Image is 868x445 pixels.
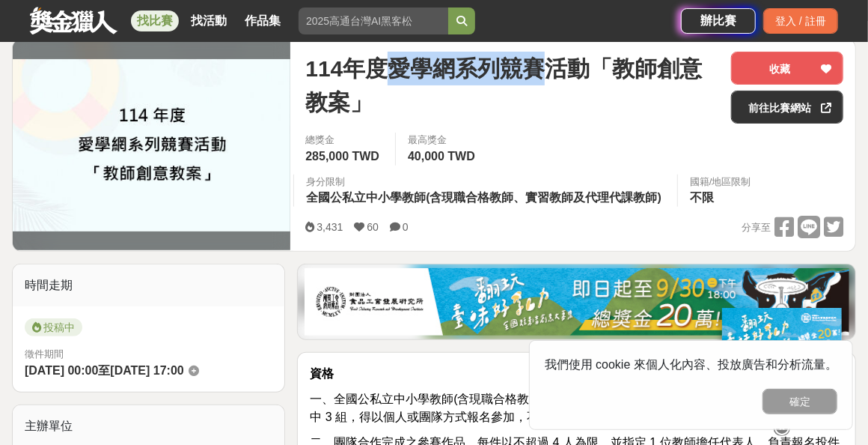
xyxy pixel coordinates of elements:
button: 收藏 [731,52,843,85]
span: 114年度愛學網系列競賽活動「教師創意教案」 [305,52,719,119]
span: 總獎金 [305,133,383,148]
span: 分享至 [742,217,771,239]
div: 登入 / 註冊 [763,8,838,34]
span: 投稿中 [25,318,82,336]
span: 3,431 [317,221,343,233]
span: 一、全國公私立中小學教師(含現職合格教師、實習教師及代理代課教師)，分國小(含幼教)、國中及高中 3 組，得以個人或團隊方式報名參加，不得跨組參加。 [310,393,840,423]
strong: 資格 [310,367,334,380]
a: 找比賽 [131,10,179,31]
span: [DATE] 17:00 [110,364,183,377]
span: 徵件期間 [25,348,64,360]
a: 找活動 [185,10,233,31]
input: 2025高通台灣AI黑客松 [299,7,448,34]
div: 時間走期 [13,264,284,306]
div: 身分限制 [306,175,665,190]
img: ff197300-f8ee-455f-a0ae-06a3645bc375.jpg [722,308,842,408]
a: 辦比賽 [681,8,756,34]
span: 全國公私立中小學教師(含現職合格教師、實習教師及代理代課教師) [306,191,661,204]
div: 國籍/地區限制 [690,175,751,190]
span: 至 [98,364,110,377]
span: 40,000 TWD [408,150,475,163]
span: 285,000 TWD [305,150,379,163]
a: 前往比賽網站 [731,91,843,124]
span: 最高獎金 [408,133,479,148]
span: 60 [367,221,379,233]
a: 作品集 [239,10,287,31]
span: 我們使用 cookie 來個人化內容、投放廣告和分析流量。 [545,358,837,371]
img: Cover Image [13,59,290,231]
span: [DATE] 00:00 [25,364,98,377]
span: 不限 [690,191,714,204]
button: 確定 [762,389,837,414]
img: b0ef2173-5a9d-47ad-b0e3-de335e335c0a.jpg [305,268,849,336]
span: 0 [403,221,409,233]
